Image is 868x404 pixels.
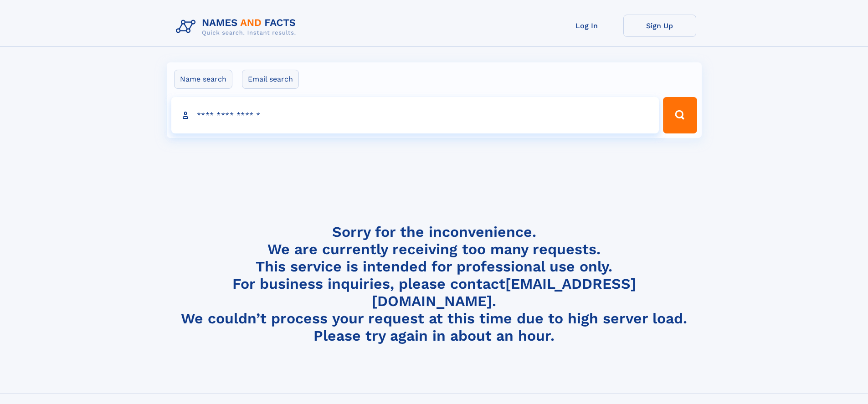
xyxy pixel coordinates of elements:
[242,70,299,89] label: Email search
[172,15,303,39] img: Logo Names and Facts
[663,97,697,133] button: Search Button
[550,15,623,37] a: Log In
[174,70,232,89] label: Name search
[623,15,696,37] a: Sign Up
[372,275,636,310] a: [EMAIL_ADDRESS][DOMAIN_NAME]
[171,97,659,133] input: search input
[172,223,696,345] h4: Sorry for the inconvenience. We are currently receiving too many requests. This service is intend...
